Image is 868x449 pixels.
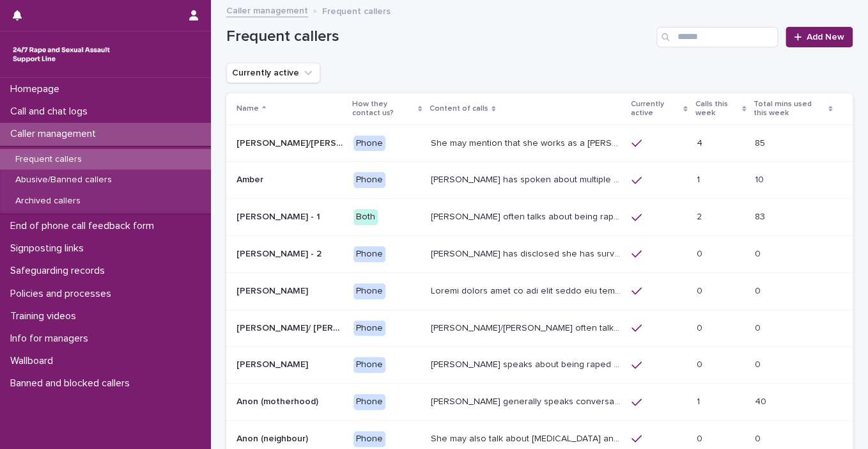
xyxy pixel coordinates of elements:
p: 83 [755,209,768,223]
p: Signposting links [5,242,94,255]
input: Search [656,27,778,47]
div: Phone [353,172,385,188]
p: 0 [697,246,705,260]
p: 0 [755,283,763,297]
p: Info for managers [5,333,98,345]
p: Wallboard [5,355,63,367]
div: Phone [353,357,385,373]
div: Phone [353,283,385,299]
p: Calls this week [695,97,739,121]
p: Anon (motherhood) [236,394,321,407]
button: Currently active [226,63,320,83]
p: Safeguarding records [5,265,115,277]
p: Amber has spoken about multiple experiences of sexual abuse. Amber told us she is now 18 (as of 0... [431,172,624,185]
p: [PERSON_NAME] [236,283,311,297]
p: [PERSON_NAME] [236,357,311,370]
p: 1 [697,172,702,185]
p: Abusive/Banned callers [5,175,122,185]
p: [PERSON_NAME] - 2 [236,246,324,260]
p: Policies and processes [5,288,121,300]
tr: [PERSON_NAME]/ [PERSON_NAME][PERSON_NAME]/ [PERSON_NAME] Phone[PERSON_NAME]/[PERSON_NAME] often t... [226,310,853,347]
tr: [PERSON_NAME]/[PERSON_NAME] (Anon/'I don't know'/'I can't remember')[PERSON_NAME]/[PERSON_NAME] (... [226,125,853,162]
p: Anna/Emma often talks about being raped at gunpoint at the age of 13/14 by her ex-partner, aged 1... [431,320,624,334]
a: Add New [786,27,853,47]
p: Frequent callers [322,3,391,17]
img: rhQMoQhaT3yELyF149Cw [10,42,112,67]
p: 0 [755,246,763,260]
div: Phone [353,431,385,447]
p: End of phone call feedback form [5,220,164,232]
p: 85 [755,136,768,149]
a: Caller management [226,3,308,17]
p: Caller generally speaks conversationally about many different things in her life and rarely speak... [431,394,624,407]
p: Anon (neighbour) [236,431,311,445]
p: Andrew shared that he has been raped and beaten by a group of men in or near his home twice withi... [431,283,624,297]
p: [PERSON_NAME]/ [PERSON_NAME] [236,320,346,334]
p: Archived callers [5,196,91,207]
p: She may mention that she works as a Nanny, looking after two children. Abbie / Emily has let us k... [431,136,624,149]
p: Amber [236,172,266,185]
p: 40 [755,394,769,407]
p: Banned and blocked callers [5,377,140,390]
p: She may also talk about child sexual abuse and about currently being physically disabled. She has... [431,431,624,445]
h1: Frequent callers [226,28,651,46]
p: 1 [697,394,702,407]
div: Phone [353,136,385,152]
p: Total mins used this week [754,97,825,121]
p: 0 [697,320,705,334]
tr: [PERSON_NAME][PERSON_NAME] Phone[PERSON_NAME] speaks about being raped and abused by the police a... [226,347,853,384]
p: How they contact us? [352,97,415,121]
p: 0 [755,320,763,334]
p: 0 [755,357,763,370]
tr: AmberAmber Phone[PERSON_NAME] has spoken about multiple experiences of [MEDICAL_DATA]. [PERSON_NA... [226,162,853,199]
p: Abbie/Emily (Anon/'I don't know'/'I can't remember') [236,136,346,149]
p: 0 [697,283,705,297]
div: Phone [353,246,385,262]
p: 2 [697,209,704,223]
tr: [PERSON_NAME] - 1[PERSON_NAME] - 1 Both[PERSON_NAME] often talks about being raped a night before... [226,199,853,236]
p: 4 [697,136,705,149]
p: Content of calls [430,102,488,116]
tr: Anon (motherhood)Anon (motherhood) Phone[PERSON_NAME] generally speaks conversationally about man... [226,384,853,421]
p: Frequent callers [5,154,92,165]
p: Homepage [5,83,70,95]
p: Call and chat logs [5,106,98,118]
tr: [PERSON_NAME] - 2[PERSON_NAME] - 2 Phone[PERSON_NAME] has disclosed she has survived two rapes, o... [226,235,853,272]
p: Caller management [5,128,106,140]
span: Add New [807,33,844,42]
p: 0 [697,357,705,370]
p: [PERSON_NAME] - 1 [236,209,323,223]
p: Name [236,102,259,116]
p: Training videos [5,310,86,322]
p: Caller speaks about being raped and abused by the police and her ex-husband of 20 years. She has ... [431,357,624,370]
p: Amy has disclosed she has survived two rapes, one in the UK and the other in Australia in 2013. S... [431,246,624,260]
div: Both [353,209,378,225]
p: 0 [697,431,705,445]
p: 10 [755,172,766,185]
div: Phone [353,320,385,336]
p: Amy often talks about being raped a night before or 2 weeks ago or a month ago. She also makes re... [431,209,624,223]
div: Phone [353,394,385,410]
p: Currently active [630,97,680,121]
p: 0 [755,431,763,445]
tr: [PERSON_NAME][PERSON_NAME] PhoneLoremi dolors amet co adi elit seddo eiu tempor in u labor et dol... [226,272,853,310]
